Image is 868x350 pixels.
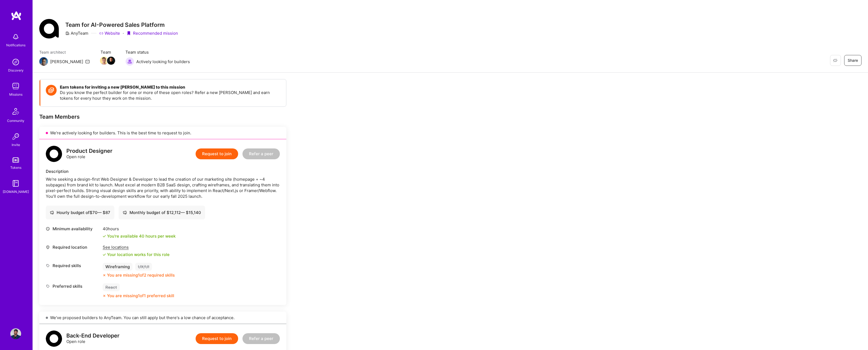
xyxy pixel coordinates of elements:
img: bell [10,31,21,42]
div: Minimum availability [46,226,100,232]
img: tokens [12,157,19,163]
i: icon Cash [123,210,127,215]
div: Wireframing [103,263,132,271]
h3: Team for AI-Powered Sales Platform [65,21,178,28]
div: You are missing 1 of 1 preferred skill [107,293,174,299]
img: teamwork [10,81,21,92]
div: Your location works for this role [103,252,170,257]
img: logo [46,330,62,347]
i: icon CompanyGray [65,31,70,35]
button: Request to join [196,333,238,344]
i: icon CloseOrange [103,274,106,277]
div: We’re actively looking for builders. This is the best time to request to join. [39,127,286,139]
p: Do you know the perfect builder for one or more of these open roles? Refer a new [PERSON_NAME] an... [60,90,281,101]
div: Open role [66,333,119,344]
div: We've proposed builders to AnyTeam. You can still apply but there's a low chance of acceptance. [39,312,286,324]
div: Description [46,168,280,174]
i: icon Check [103,253,106,256]
h4: Earn tokens for inviting a new [PERSON_NAME] to this mission [60,85,281,90]
img: logo [11,11,22,21]
div: Product Designer [66,148,112,154]
div: 40 hours [103,226,176,232]
img: logo [46,146,62,162]
img: guide book [10,178,21,189]
div: Team Members [39,113,286,120]
div: Recommended mission [127,30,178,36]
div: You are missing 1 of 2 required skills [107,272,175,278]
i: icon CloseOrange [103,294,106,297]
div: You're available 40 hours per week [103,233,176,239]
a: Website [99,30,120,36]
div: AnyTeam [65,30,88,36]
img: discovery [10,57,21,67]
span: Share [848,58,858,63]
i: icon Clock [46,227,50,231]
div: We’re seeking a design-first Web Designer & Developer to lead the creation of our marketing site ... [46,176,280,199]
img: Community [9,105,22,118]
div: Open role [66,148,112,160]
div: Required skills [46,263,100,268]
img: Team Member Avatar [107,57,115,65]
i: icon PurpleRibbon [127,31,131,35]
div: · [123,30,124,36]
div: Back-End Developer [66,333,119,339]
div: Tokens [10,165,21,170]
div: Preferred skills [46,283,100,289]
img: Invite [10,131,21,142]
div: Invite [12,142,20,148]
img: Team Architect [39,57,48,66]
div: Notifications [6,42,25,48]
div: Hourly budget of $ 70 — $ 87 [50,210,110,215]
div: See locations [103,244,170,250]
div: React [103,283,120,291]
img: Token icon [46,85,57,96]
span: Team status [125,49,190,55]
img: Team Member Avatar [100,57,108,65]
div: UX/UI [135,263,152,271]
button: Refer a peer [242,148,280,159]
div: Discovery [8,67,24,73]
button: Refer a peer [242,333,280,344]
i: icon Check [103,235,106,238]
i: icon EyeClosed [833,58,837,63]
span: Team architect [39,49,90,55]
div: [DOMAIN_NAME] [3,189,29,195]
div: Monthly budget of $ 12,112 — $ 15,140 [123,210,201,215]
i: icon Cash [50,210,54,215]
button: Request to join [196,148,238,159]
i: icon Tag [46,284,50,288]
span: Team [101,49,115,55]
div: Required location [46,244,100,250]
i: icon Mail [85,59,90,64]
div: Missions [9,92,22,97]
span: Actively looking for builders [136,59,190,64]
div: [PERSON_NAME] [50,59,83,64]
img: Company Logo [39,19,59,38]
i: icon Tag [46,264,50,268]
i: icon Location [46,245,50,249]
div: Community [7,118,24,124]
img: Actively looking for builders [125,57,134,66]
img: User Avatar [10,328,21,339]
